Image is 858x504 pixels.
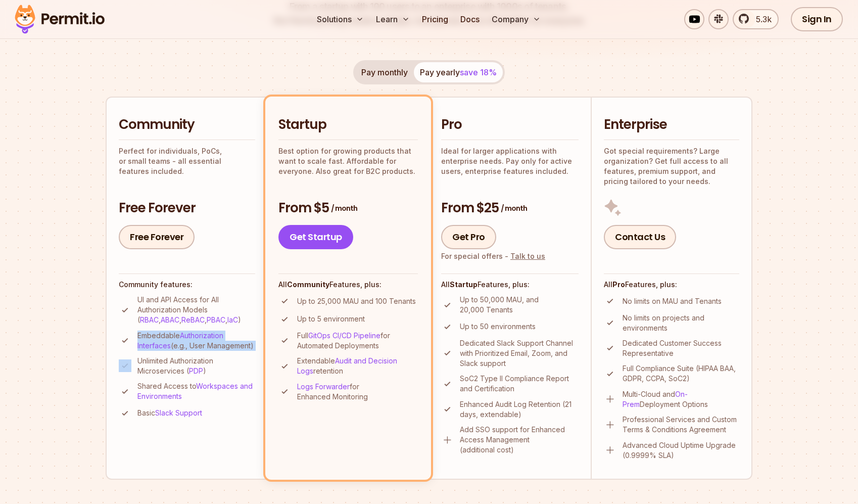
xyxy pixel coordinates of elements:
[137,331,255,351] p: Embeddable (e.g., User Management)
[441,251,545,261] div: For special offers -
[278,280,418,290] h4: All Features, plus:
[441,225,496,249] a: Get Pro
[612,280,625,289] strong: Pro
[456,9,484,29] a: Docs
[791,7,843,31] a: Sign In
[313,9,368,29] button: Solutions
[604,225,676,249] a: Contact Us
[604,280,739,290] h4: All Features, plus:
[227,315,238,324] a: IaC
[119,199,255,217] h3: Free Forever
[137,356,255,376] p: Unlimited Authorization Microservices ( )
[623,313,739,333] p: No limits on projects and environments
[510,252,545,260] a: Talk to us
[297,382,350,391] a: Logs Forwarder
[10,2,109,36] img: Permit logo
[331,203,357,213] span: / month
[460,425,579,455] p: Add SSO support for Enhanced Access Management (additional cost)
[355,62,414,82] button: Pay monthly
[623,415,739,435] p: Professional Services and Custom Terms & Conditions Agreement
[623,363,739,384] p: Full Compliance Suite (HIPAA BAA, GDPR, CCPA, SoC2)
[119,116,255,134] h2: Community
[488,9,545,29] button: Company
[287,280,329,289] strong: Community
[137,295,255,325] p: UI and API Access for All Authorization Models ( , , , , )
[278,116,418,134] h2: Startup
[119,280,255,290] h4: Community features:
[137,381,255,401] p: Shared Access to
[189,366,203,375] a: PDP
[623,390,688,408] a: On-Prem
[278,146,418,176] p: Best option for growing products that want to scale fast. Affordable for everyone. Also great for...
[460,338,579,369] p: Dedicated Slack Support Channel with Prioritized Email, Zoom, and Slack support
[750,13,772,25] span: 5.3k
[623,338,739,358] p: Dedicated Customer Success Representative
[297,331,418,351] p: Full for Automated Deployments
[604,146,739,187] p: Got special requirements? Large organization? Get full access to all features, premium support, a...
[460,295,579,315] p: Up to 50,000 MAU, and 20,000 Tenants
[441,116,579,134] h2: Pro
[137,331,223,350] a: Authorization Interfaces
[623,389,739,409] p: Multi-Cloud and Deployment Options
[623,440,739,461] p: Advanced Cloud Uptime Upgrade (0.9999% SLA)
[119,146,255,176] p: Perfect for individuals, PoCs, or small teams - all essential features included.
[140,315,159,324] a: RBAC
[623,296,722,306] p: No limits on MAU and Tenants
[418,9,452,29] a: Pricing
[604,116,739,134] h2: Enterprise
[297,356,397,375] a: Audit and Decision Logs
[297,314,365,324] p: Up to 5 environment
[450,280,478,289] strong: Startup
[297,356,418,376] p: Extendable retention
[460,399,579,420] p: Enhanced Audit Log Retention (21 days, extendable)
[460,374,579,394] p: SoC2 Type II Compliance Report and Certification
[372,9,414,29] button: Learn
[155,408,202,417] a: Slack Support
[441,280,579,290] h4: All Features, plus:
[119,225,195,249] a: Free Forever
[733,9,779,29] a: 5.3k
[297,382,418,402] p: for Enhanced Monitoring
[181,315,205,324] a: ReBAC
[308,331,380,340] a: GitOps CI/CD Pipeline
[278,225,353,249] a: Get Startup
[297,296,416,306] p: Up to 25,000 MAU and 100 Tenants
[460,322,536,332] p: Up to 50 environments
[501,203,527,213] span: / month
[207,315,225,324] a: PBAC
[441,146,579,176] p: Ideal for larger applications with enterprise needs. Pay only for active users, enterprise featur...
[441,199,579,217] h3: From $25
[137,408,202,418] p: Basic
[278,199,418,217] h3: From $5
[161,315,179,324] a: ABAC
